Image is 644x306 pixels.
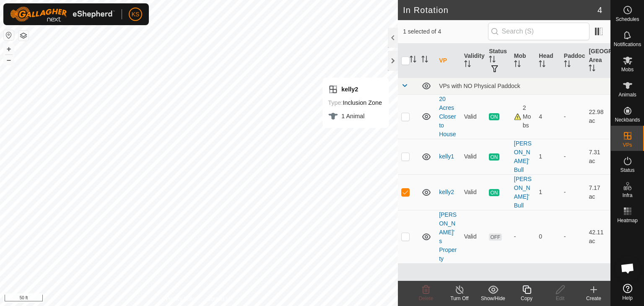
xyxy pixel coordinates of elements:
span: Status [620,168,634,173]
span: ON [489,189,499,196]
span: ON [489,113,499,120]
td: 4 [535,94,561,139]
span: Schedules [615,17,639,22]
a: kelly1 [439,153,454,160]
span: Animals [618,92,636,97]
p-sorticon: Activate to sort [514,62,521,68]
th: Mob [511,44,536,78]
div: Turn Off [443,295,476,302]
div: kelly2 [328,84,382,94]
img: Gallagher Logo [10,7,115,22]
div: Create [577,295,610,302]
span: OFF [489,233,501,241]
div: Edit [543,295,577,302]
td: 0 [535,210,561,263]
span: Delete [419,296,434,301]
th: Validity [461,44,486,78]
p-sorticon: Activate to sort [539,62,545,68]
span: 4 [597,4,602,16]
p-sorticon: Activate to sort [464,62,471,68]
td: 22.98 ac [585,94,610,139]
p-sorticon: Activate to sort [421,57,428,64]
span: 1 selected of 4 [403,27,488,36]
td: - [561,210,586,263]
span: Help [622,296,633,301]
td: - [561,174,586,210]
a: Privacy Policy [166,295,197,303]
td: Valid [461,210,486,263]
a: 20 Acres Closer to House [439,96,456,137]
td: Valid [461,94,486,139]
button: – [4,55,14,65]
th: Paddock [561,44,586,78]
div: Inclusion Zone [328,98,382,108]
button: Map Layers [18,31,29,41]
td: 1 [535,174,561,210]
p-sorticon: Activate to sort [489,57,496,64]
div: VPs with NO Physical Paddock [439,83,607,89]
input: Search (S) [488,23,589,40]
td: - [561,94,586,139]
a: kelly2 [439,189,454,195]
p-sorticon: Activate to sort [564,62,571,68]
div: [PERSON_NAME]' Bull [514,139,532,174]
th: [GEOGRAPHIC_DATA] Area [585,44,610,78]
p-sorticon: Activate to sort [589,66,595,73]
span: KS [132,10,140,19]
span: Infra [622,193,632,198]
a: Contact Us [207,295,232,303]
span: Heatmap [617,218,638,223]
th: Status [486,44,511,78]
td: 1 [535,139,561,174]
a: [PERSON_NAME]'s Property [439,211,457,262]
h2: In Rotation [403,5,597,15]
label: Type: [328,99,343,106]
td: 7.31 ac [585,139,610,174]
button: Reset Map [4,30,14,40]
span: VPs [623,143,632,148]
td: 42.11 ac [585,210,610,263]
div: 2 Mobs [514,104,532,130]
div: - [514,232,532,241]
td: - [561,139,586,174]
p-sorticon: Activate to sort [410,57,416,64]
div: [PERSON_NAME]' Bull [514,175,532,210]
div: 1 Animal [328,111,382,121]
div: Copy [510,295,543,302]
th: Head [535,44,561,78]
div: Show/Hide [476,295,510,302]
th: VP [436,44,461,78]
span: Notifications [614,42,641,47]
span: Mobs [621,67,634,72]
button: + [4,44,14,54]
td: 7.17 ac [585,174,610,210]
span: Neckbands [615,117,640,122]
td: Valid [461,139,486,174]
a: Help [611,280,644,304]
span: ON [489,153,499,161]
div: Open chat [615,256,640,281]
td: Valid [461,174,486,210]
